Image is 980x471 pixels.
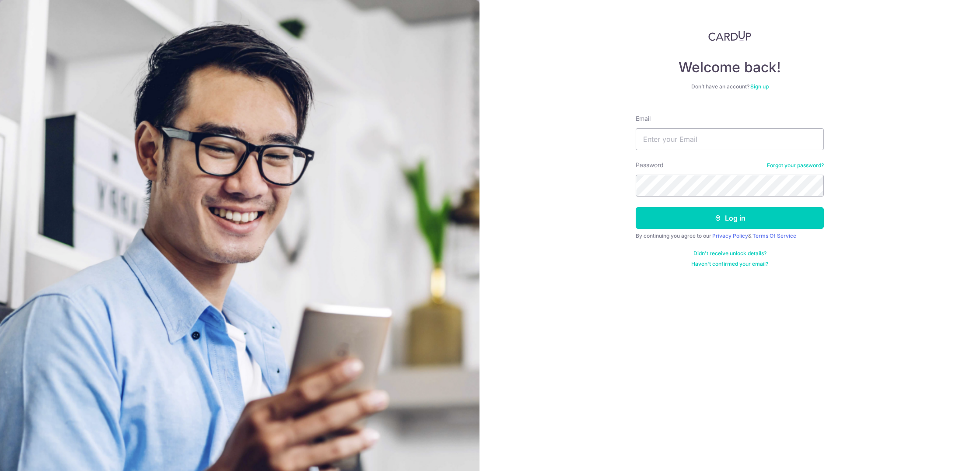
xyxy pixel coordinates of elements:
[708,31,751,41] img: CardUp Logo
[750,83,769,90] a: Sign up
[636,161,664,169] label: Password
[636,232,824,239] div: By continuing you agree to our &
[636,59,824,76] h4: Welcome back!
[712,232,748,239] a: Privacy Policy
[636,83,824,90] div: Don’t have an account?
[636,114,651,123] label: Email
[767,162,824,169] a: Forgot your password?
[636,128,824,150] input: Enter your Email
[636,207,824,229] button: Log in
[691,260,768,267] a: Haven't confirmed your email?
[752,232,796,239] a: Terms Of Service
[693,250,766,257] a: Didn't receive unlock details?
